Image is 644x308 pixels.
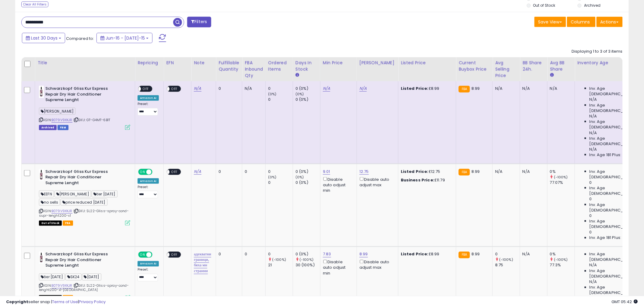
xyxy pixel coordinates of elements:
span: price reduced [DATE] [61,199,107,206]
span: tier [DATE] [39,274,65,281]
span: 0 [590,196,592,202]
button: Actions [597,17,623,27]
div: Disable auto adjust min [323,176,352,194]
div: Days In Stock [296,60,318,72]
label: Archived [584,3,600,8]
small: (-100%) [299,257,313,262]
span: 2025-08-15 05:42 GMT [612,299,638,305]
small: (0%) [268,92,277,96]
span: | SKU: SL22-Gliss-spray-cond-supr-lenght200-x1 [39,208,129,218]
a: 7.83 [323,251,331,257]
img: 31CihM+gYsL._SL40_.jpg [39,252,44,264]
b: Schwarzkopf Gliss Kur Express Repair Dry Hair Conditioner Supreme Lenght [45,252,119,270]
strong: Copyright [6,299,28,305]
button: Last 30 Days [22,33,65,43]
span: Columns [571,19,590,25]
div: 0 (0%) [296,86,320,91]
span: Listings that have been deleted from Seller Central [39,125,57,130]
div: £11.79 [401,177,451,183]
small: (-100%) [272,257,286,262]
div: 0 [268,169,293,174]
small: (-100%) [554,175,568,180]
div: N/A [550,86,570,91]
div: 77.3% [550,263,575,268]
div: [PERSON_NAME] [359,60,396,66]
div: Amazon AI [138,178,159,184]
div: ASIN: [39,169,130,225]
div: 0 [245,252,261,257]
div: N/A [495,86,515,91]
div: 0 [219,252,237,257]
div: 0 [219,169,237,174]
div: Clear All Filters [21,2,48,7]
a: B079V9XKJR [51,208,72,214]
b: Business Price: [401,177,434,183]
span: All listings that are currently out of stock and unavailable for purchase on Amazon [39,221,62,226]
div: Disable auto adjust max [359,176,394,188]
button: Columns [567,17,596,27]
small: (0%) [268,175,277,180]
div: £12.75 [401,169,451,174]
span: OFF [170,86,180,92]
span: EEFN [39,191,54,198]
span: [PERSON_NAME] [39,108,75,115]
div: 0 [268,86,293,91]
span: Inv. Age 181 Plus: [590,152,621,158]
label: Out of Stock [533,3,555,8]
button: Jun-16 - [DATE]-15 [96,33,152,43]
span: 8.99 [471,169,480,174]
a: Privacy Policy [79,299,106,305]
div: FBA inbound Qty [245,60,263,79]
small: FBA [459,169,470,176]
a: 12.75 [359,169,369,175]
span: N/A [590,263,597,268]
small: (-100%) [554,257,568,262]
div: 0 (0%) [296,169,320,174]
div: ASIN: [39,86,130,129]
span: [DATE] [82,274,101,281]
a: N/A [194,86,201,92]
span: OFF [170,252,180,257]
span: N/A [590,97,597,102]
button: Filters [187,17,211,27]
span: 8.99 [471,86,480,91]
div: 0 [268,180,293,185]
a: N/A [194,169,201,175]
span: FBA [63,221,73,226]
a: 8.99 [359,251,368,257]
div: Listed Price [401,60,453,66]
div: N/A [523,86,543,91]
span: 0 [590,180,592,185]
span: | SKU: GT-G4MT-6B1T [73,117,110,122]
span: FBM [58,125,68,130]
span: 0 [590,213,592,219]
span: ON [139,169,146,174]
span: Compared to: [66,36,94,41]
div: 77.07% [550,180,575,185]
div: Amazon AI [138,261,159,267]
button: Save View [534,17,566,27]
div: 0 (0%) [296,252,320,257]
img: 31CihM+gYsL._SL40_.jpg [39,169,44,181]
small: Avg BB Share. [550,72,554,78]
div: Avg Selling Price [495,60,517,79]
small: Days In Stock. [296,72,299,78]
span: 8.99 [471,251,480,257]
span: Last 30 Days [31,35,58,41]
a: 9.01 [323,169,330,175]
span: OFF [152,169,161,174]
div: Disable auto adjust min [323,259,352,276]
a: Terms of Use [52,299,78,305]
div: 21 [268,263,293,268]
div: 0 (0%) [296,97,320,102]
span: tier [DATE] [92,191,117,198]
div: 0 [268,252,293,257]
div: 0 (0%) [296,180,320,185]
div: Preset: [138,268,159,282]
div: Preset: [138,102,159,116]
div: 0% [550,169,575,174]
b: Schwarzkopf Gliss Kur Express Repair Dry Hair Conditioner Supreme Lenght [45,169,119,187]
div: 0 [495,252,520,257]
b: Listed Price: [401,251,429,257]
span: N/A [590,130,597,136]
